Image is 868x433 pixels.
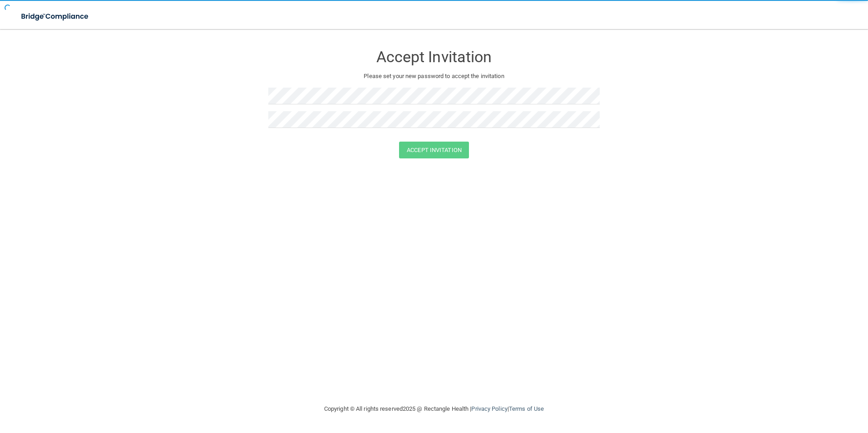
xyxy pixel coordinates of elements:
a: Privacy Policy [471,405,507,412]
div: Copyright © All rights reserved 2025 @ Rectangle Health | | [268,394,600,423]
h3: Accept Invitation [268,49,600,65]
img: bridge_compliance_login_screen.278c3ca4.svg [14,7,97,26]
a: Terms of Use [509,405,544,412]
p: Please set your new password to accept the invitation [275,71,593,82]
button: Accept Invitation [399,142,469,158]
